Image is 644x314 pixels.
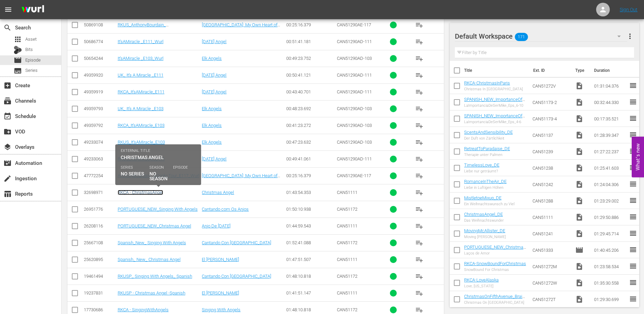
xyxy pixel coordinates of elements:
[202,39,226,44] a: [DATE] Angel
[286,39,335,44] div: 00:51:41.181
[118,140,165,145] a: RKUS_It’sAMiracle_E103
[337,207,357,212] span: CAN51172
[202,290,239,296] a: El [PERSON_NAME]
[286,123,335,128] div: 00:41:23.272
[118,56,163,61] a: It’sAMiracle _E103_Wurl
[3,159,12,167] span: Automation
[118,156,165,161] a: RKUS_It’sAMiracle_E111
[629,114,637,122] span: reorder
[575,262,583,271] span: Video
[464,120,527,124] div: LaImportanciaDeSerMike_Eps_4-6
[575,246,583,254] span: Episode
[530,258,573,275] td: CAN51272M
[464,300,527,305] div: Christmas On [GEOGRAPHIC_DATA]
[3,190,12,198] span: Reports
[629,131,637,139] span: reorder
[591,110,629,127] td: 00:17:35.521
[84,89,116,94] div: 49359919
[14,67,22,75] span: Series
[591,176,629,193] td: 01:24:04.306
[626,28,634,44] button: more_vert
[25,67,38,74] span: Series
[202,56,222,61] a: Elk Angels
[118,257,181,262] a: Spanish_ New_ Christmas Angel
[411,151,428,167] button: playlist_add
[286,240,335,245] div: 01:52:41.088
[118,207,198,212] a: PORTUGUESE_NEW_Singing With Angels
[411,67,428,83] button: playlist_add
[415,222,423,230] span: playlist_add
[415,38,423,46] span: playlist_add
[629,180,637,188] span: reorder
[575,180,583,188] span: Video
[25,57,41,64] span: Episode
[415,54,423,63] span: playlist_add
[464,130,513,135] a: ScentsAndSensibility_DE
[620,7,638,12] a: Sign Out
[202,274,271,279] a: Cantando Con [GEOGRAPHIC_DATA]
[464,284,499,288] div: Love, [US_STATE]
[575,230,583,238] span: Video
[455,27,627,46] div: Default Workspace
[629,213,637,221] span: reorder
[84,173,116,178] div: 47772254
[530,127,573,143] td: CAN51137
[411,134,428,151] button: playlist_add
[415,188,423,197] span: playlist_add
[337,274,357,279] span: CAN51172
[84,207,116,212] div: 26951776
[118,290,185,296] a: RKUSP - Christmas Angel -Spanish
[415,239,423,247] span: playlist_add
[464,218,504,223] div: Das Weihnachtswunder
[3,128,12,136] span: VOD
[411,117,428,134] button: playlist_add
[118,307,169,312] a: RKCA - SingingWithAngels
[118,190,163,195] a: RKCA - ChristmasAngel
[415,155,423,163] span: playlist_add
[84,240,116,245] div: 25667108
[571,61,590,80] th: Type
[118,123,165,128] a: RKCA_It’sAMiracle_E103
[464,294,525,304] a: ChristmasOnFifthAvenue_BrainPower
[411,17,428,33] button: playlist_add
[84,39,116,44] div: 50686774
[411,251,428,268] button: playlist_add
[591,275,629,291] td: 01:35:30.558
[591,78,629,94] td: 01:31:04.376
[575,197,583,205] span: Video
[464,251,527,256] div: Laços de Amor
[629,147,637,155] span: reorder
[337,140,372,145] span: CAN51290AD-103
[464,153,510,157] div: Therapie unter Palmen
[575,279,583,287] span: Video
[464,179,507,184] a: RomanceInTheAir_DE
[286,173,335,178] div: 00:25:16.379
[202,22,280,32] a: [GEOGRAPHIC_DATA]: My Own Heart of Darkness
[464,87,523,91] div: Christmas In [GEOGRAPHIC_DATA]
[415,289,423,297] span: playlist_add
[464,162,499,168] a: TimelessLove_DE
[464,267,526,272] div: SnowBound For Christmas
[84,156,116,161] div: 49233063
[629,81,637,90] span: reorder
[202,89,226,94] a: [DATE] Angel
[530,209,573,225] td: CAN51111
[575,164,583,172] span: Video
[629,98,637,106] span: reorder
[3,24,12,32] span: Search
[591,143,629,160] td: 01:27:22.237
[118,89,165,94] a: RKCA_It’sAMiracle_E111
[591,193,629,209] td: 01:23:29.002
[575,98,583,106] span: Video
[84,274,116,279] div: 19461494
[286,307,335,312] div: 01:48:10.818
[286,207,335,212] div: 01:50:10.938
[337,223,357,228] span: CAN51111
[411,184,428,201] button: playlist_add
[411,218,428,234] button: playlist_add
[118,22,169,32] a: RKUS_AnthonyBourdain_ ACooksTour_E117
[286,274,335,279] div: 01:48:10.818
[575,213,583,221] span: Video
[530,193,573,209] td: CAN51288
[337,173,371,178] span: CAN51290AE-117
